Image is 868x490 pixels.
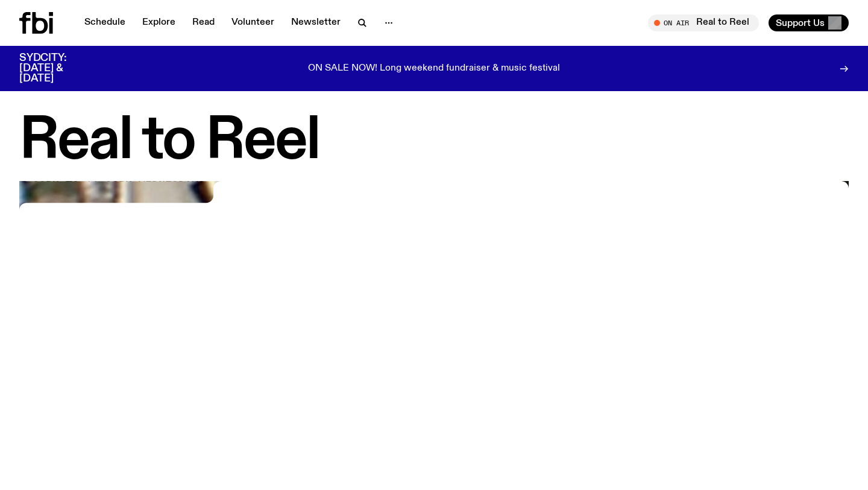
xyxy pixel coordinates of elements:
[284,14,348,31] a: Newsletter
[135,14,183,31] a: Explore
[19,115,849,169] h1: Real to Reel
[769,14,849,31] button: Support Us
[776,17,825,28] span: Support Us
[224,14,281,31] a: Volunteer
[19,53,96,84] h3: SYDCITY: [DATE] & [DATE]
[308,63,560,74] p: ON SALE NOW! Long weekend fundraiser & music festival
[185,14,222,31] a: Read
[648,14,759,31] button: On AirReal to Reel
[77,14,133,31] a: Schedule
